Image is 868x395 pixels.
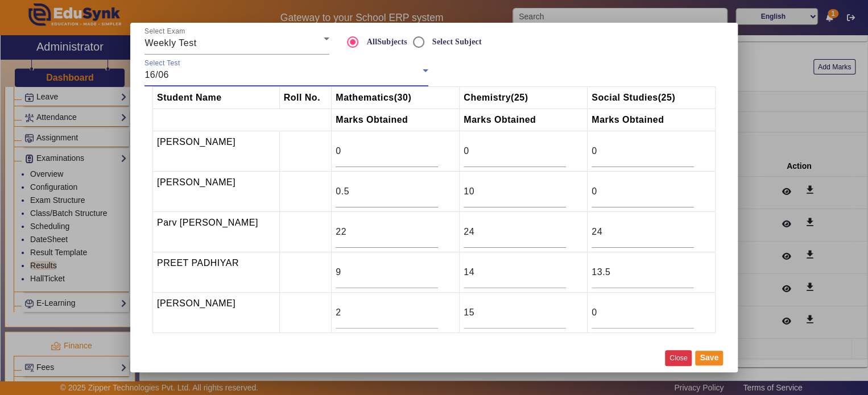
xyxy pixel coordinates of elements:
[336,306,438,319] input: Marks Obtained
[336,265,438,279] input: Marks Obtained
[464,306,566,319] input: Marks Obtained
[588,109,716,131] th: Marks Obtained
[152,252,279,292] td: PREET PADHIYAR
[464,265,566,279] input: Marks Obtained
[144,60,180,67] mat-label: Select Test
[364,37,407,47] label: AllSubjects
[460,109,588,131] th: Marks Obtained
[336,225,438,239] input: Marks Obtained
[592,144,694,158] input: Marks Obtained
[460,86,588,109] th: Chemistry (25)
[464,225,566,239] input: Marks Obtained
[152,211,279,252] td: Parv [PERSON_NAME]
[152,86,279,109] th: Student Name
[144,28,185,35] mat-label: Select Exam
[592,225,694,239] input: Marks Obtained
[332,86,460,109] th: Mathematics (30)
[592,185,694,198] input: Marks Obtained
[332,109,460,131] th: Marks Obtained
[279,86,332,109] th: Roll No.
[592,306,694,319] input: Marks Obtained
[588,86,716,109] th: Social Studies (25)
[144,70,169,80] span: 16/06
[152,292,279,332] td: [PERSON_NAME]
[152,131,279,171] td: [PERSON_NAME]
[430,37,482,47] label: Select Subject
[665,350,692,365] button: Close
[144,38,196,48] span: Weekly Test
[592,265,694,279] input: Marks Obtained
[695,351,723,365] button: Save
[152,171,279,211] td: [PERSON_NAME]
[464,144,566,158] input: Marks Obtained
[464,185,566,198] input: Marks Obtained
[336,185,438,198] input: Marks Obtained
[336,144,438,158] input: Marks Obtained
